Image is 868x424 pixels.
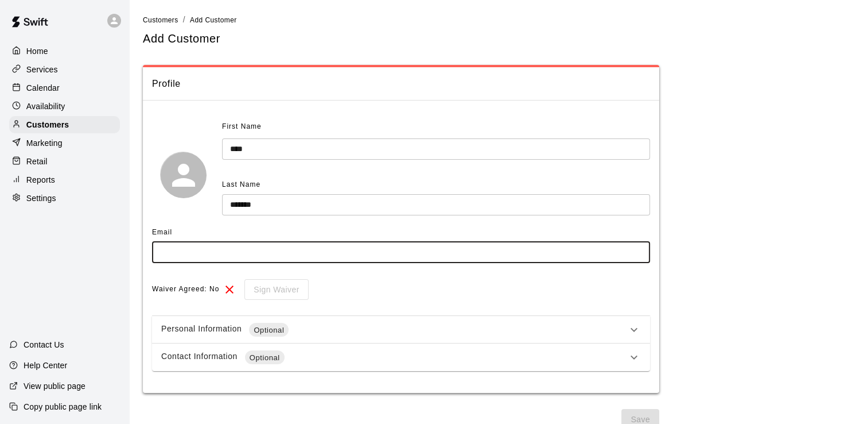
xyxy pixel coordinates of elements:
[9,61,120,78] a: Services
[152,228,172,236] span: Email
[143,16,178,24] span: Customers
[152,344,650,371] div: Contact InformationOptional
[249,325,289,336] span: Optional
[143,15,178,24] a: Customers
[26,64,58,75] p: Services
[190,16,237,24] span: Add Customer
[9,98,120,115] a: Availability
[161,350,627,364] div: Contact Information
[26,101,65,112] p: Availability
[9,134,120,152] a: Marketing
[236,279,308,300] div: To sign waivers in admin, this feature must be enabled in general settings
[152,316,650,344] div: Personal InformationOptional
[24,360,67,371] p: Help Center
[222,180,260,188] span: Last Name
[24,339,64,350] p: Contact Us
[26,82,60,94] p: Calendar
[9,43,120,60] a: Home
[9,190,120,207] a: Settings
[26,137,63,149] p: Marketing
[143,31,220,47] h5: Add Customer
[143,14,854,26] nav: breadcrumb
[26,192,56,204] p: Settings
[245,352,285,364] span: Optional
[26,174,55,186] p: Reports
[26,45,48,57] p: Home
[152,76,650,91] span: Profile
[161,323,627,337] div: Personal Information
[24,380,85,392] p: View public page
[183,14,185,26] li: /
[26,119,69,130] p: Customers
[9,153,120,170] a: Retail
[9,171,120,188] a: Reports
[9,79,120,97] a: Calendar
[152,280,219,299] span: Waiver Agreed: No
[24,401,102,413] p: Copy public page link
[222,118,262,136] span: First Name
[9,116,120,133] a: Customers
[26,156,48,167] p: Retail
